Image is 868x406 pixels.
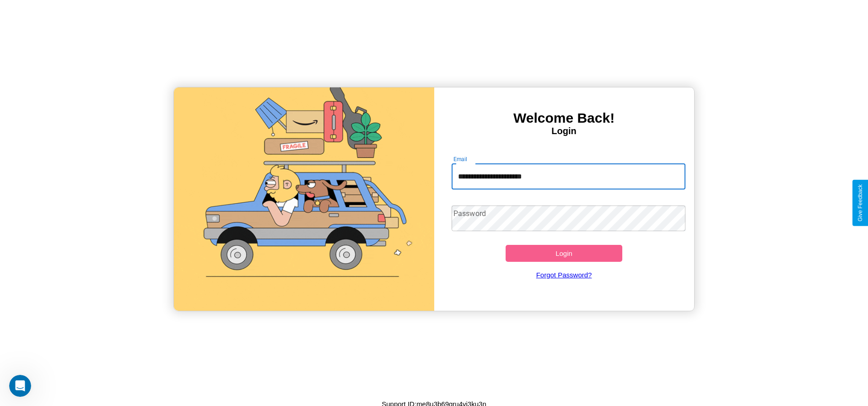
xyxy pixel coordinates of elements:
[447,262,681,288] a: Forgot Password?
[453,155,468,163] label: Email
[9,375,31,397] iframe: Intercom live chat
[434,110,694,126] h3: Welcome Back!
[434,126,694,136] h4: Login
[506,245,623,262] button: Login
[857,184,863,222] div: Give Feedback
[174,87,434,311] img: gif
